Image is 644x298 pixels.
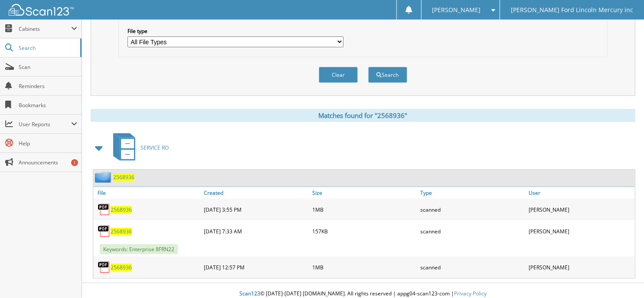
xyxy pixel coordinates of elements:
[319,67,358,83] button: Clear
[202,223,310,240] div: [DATE] 7:33 AM
[19,102,77,109] span: Bookmarks
[310,187,418,199] a: Size
[127,27,343,35] label: File type
[511,7,633,13] span: [PERSON_NAME] Ford Lincoln Mercury inc
[418,201,526,218] div: scanned
[91,109,635,122] div: Matches found for "2568936"
[111,206,132,213] a: 2568936
[601,256,644,298] iframe: Chat Widget
[526,259,635,276] div: [PERSON_NAME]
[310,201,418,218] div: 1MB
[310,223,418,240] div: 157KB
[98,203,111,216] img: PDF.png
[113,174,134,181] a: 2568936
[100,244,178,254] span: Keywords: Enterprise 8FRN22
[111,264,132,271] a: 2568936
[141,144,169,151] span: SERVICE RO
[71,159,78,166] div: 1
[418,187,526,199] a: Type
[19,25,71,33] span: Cabinets
[526,187,635,199] a: User
[98,225,111,238] img: PDF.png
[19,121,71,128] span: User Reports
[19,82,77,90] span: Reminders
[98,261,111,274] img: PDF.png
[418,259,526,276] div: scanned
[310,259,418,276] div: 1MB
[19,140,77,147] span: Help
[95,172,113,183] img: folder2.png
[432,7,481,13] span: [PERSON_NAME]
[9,4,74,16] img: scan123-logo-white.svg
[418,223,526,240] div: scanned
[19,44,76,52] span: Search
[111,228,132,235] a: 2568936
[108,131,169,165] a: SERVICE RO
[93,187,202,199] a: File
[202,259,310,276] div: [DATE] 12:57 PM
[19,159,77,166] span: Announcements
[202,201,310,218] div: [DATE] 3:55 PM
[19,63,77,71] span: Scan
[454,290,487,297] a: Privacy Policy
[202,187,310,199] a: Created
[526,201,635,218] div: [PERSON_NAME]
[239,290,260,297] span: Scan123
[368,67,407,83] button: Search
[526,223,635,240] div: [PERSON_NAME]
